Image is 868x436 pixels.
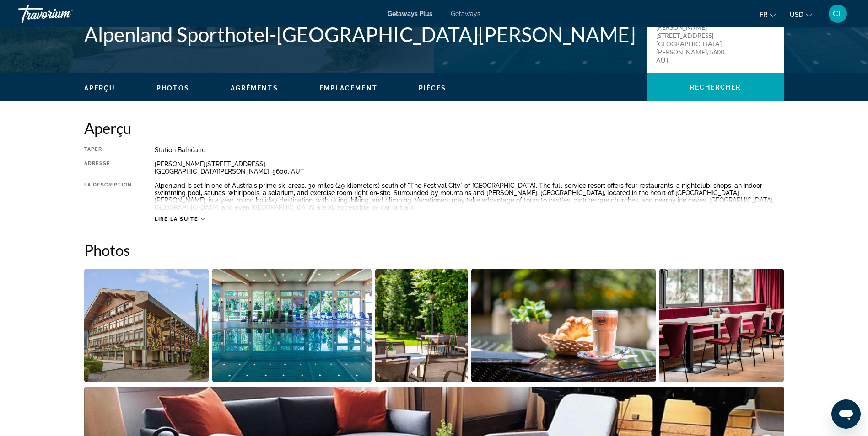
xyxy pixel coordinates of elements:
[156,84,189,92] button: Photos
[155,146,784,154] div: Station balnéaire
[659,268,784,383] button: Open full-screen image slider
[647,73,784,101] button: Rechercher
[833,9,843,18] span: CL
[760,8,776,21] button: Change language
[790,11,803,18] span: USD
[84,241,784,259] h2: Photos
[212,268,372,383] button: Open full-screen image slider
[156,85,189,92] span: Photos
[471,268,656,383] button: Open full-screen image slider
[690,84,741,91] span: Rechercher
[84,160,132,175] div: Adresse
[18,2,110,26] a: Travorium
[656,23,729,64] p: [PERSON_NAME][STREET_ADDRESS] [GEOGRAPHIC_DATA][PERSON_NAME], 5600, AUT
[790,8,812,21] button: Change currency
[84,22,638,46] h1: Alpenland Sporthotel-[GEOGRAPHIC_DATA][PERSON_NAME]
[84,268,209,383] button: Open full-screen image slider
[451,10,480,17] a: Getaways
[826,4,850,23] button: User Menu
[319,85,377,92] span: Emplacement
[231,84,278,92] button: Agréments
[155,216,205,223] button: Lire la suite
[388,10,432,17] a: Getaways Plus
[155,182,784,211] div: Alpenland is set in one of Austria's prime ski areas, 30 miles (49 kilometers) south of "The Fest...
[319,84,377,92] button: Emplacement
[831,399,861,429] iframe: Button to launch messaging window
[84,85,116,92] span: Aperçu
[84,119,784,137] h2: Aperçu
[84,84,116,92] button: Aperçu
[375,268,468,383] button: Open full-screen image slider
[760,11,767,18] span: fr
[419,84,447,92] button: Pièces
[84,146,132,154] div: Taper
[155,216,198,222] span: Lire la suite
[419,85,447,92] span: Pièces
[231,85,278,92] span: Agréments
[155,160,784,175] div: [PERSON_NAME][STREET_ADDRESS] [GEOGRAPHIC_DATA][PERSON_NAME], 5600, AUT
[84,182,132,211] div: La description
